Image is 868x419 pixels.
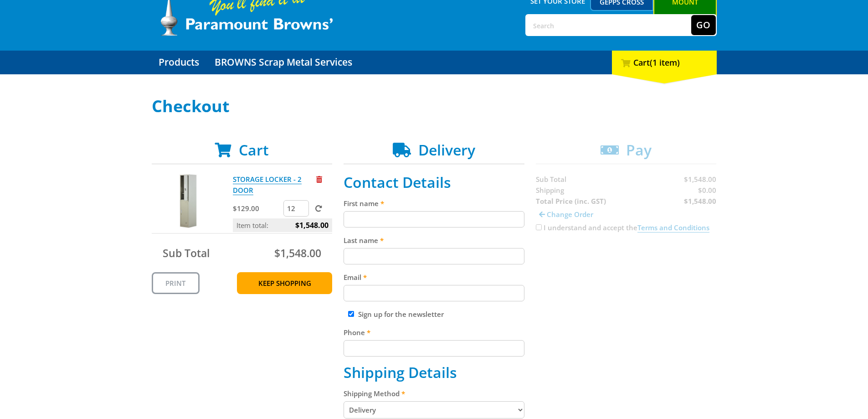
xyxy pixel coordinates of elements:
label: Phone [344,327,524,338]
input: Please enter your telephone number. [344,340,524,357]
button: Go [691,15,716,35]
a: STORAGE LOCKER - 2 DOOR [233,175,302,195]
label: Shipping Method [344,388,524,399]
a: Go to the Products page [152,51,206,74]
a: Print [152,272,200,294]
a: Go to the BROWNS Scrap Metal Services page [208,51,359,74]
div: Cart [612,51,717,74]
label: Email [344,272,524,283]
a: Remove from cart [316,175,322,184]
p: $129.00 [233,203,282,214]
input: Please enter your email address. [344,285,524,301]
input: Search [526,15,691,35]
input: Please enter your last name. [344,248,524,264]
span: $1,548.00 [295,218,329,232]
h1: Checkout [152,97,717,115]
span: Delivery [418,140,475,160]
span: $1,548.00 [274,246,321,260]
label: Last name [344,235,524,246]
a: Keep Shopping [237,272,332,294]
select: Please select a shipping method. [344,401,524,419]
img: STORAGE LOCKER - 2 DOOR [160,174,215,228]
h2: Shipping Details [344,364,524,381]
span: Sub Total [163,246,210,260]
span: Cart [239,140,269,160]
label: Sign up for the newsletter [358,310,444,319]
label: First name [344,198,524,209]
span: (1 item) [650,57,680,68]
h2: Contact Details [344,174,524,191]
p: Item total: [233,218,332,232]
input: Please enter your first name. [344,211,524,228]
